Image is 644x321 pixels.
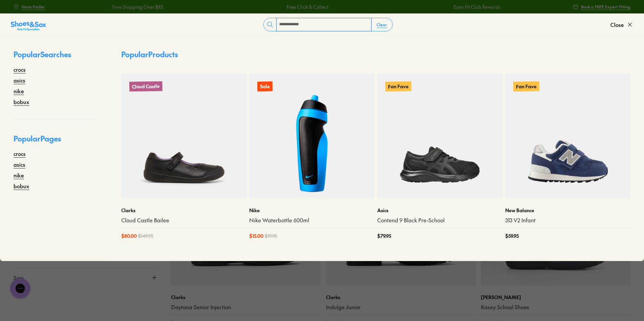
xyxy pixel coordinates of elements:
span: $ 19.95 [265,232,277,239]
span: $ 59.95 [505,232,519,239]
p: Asics [377,207,503,214]
img: SNS_Logo_Responsive.svg [11,21,46,31]
p: Nike [249,207,375,214]
p: Fan Fave [385,81,411,91]
a: Earn Fit Club Rewards [453,3,501,10]
span: $ 149.95 [138,232,153,239]
span: $ 80.00 [121,232,137,239]
button: Size [13,268,158,287]
a: Cloud Castle [121,73,247,199]
a: asics [13,160,25,168]
a: bobux [13,182,29,190]
a: asics [13,76,25,84]
p: Popular Searches [13,49,94,65]
span: Store Finder [22,4,45,10]
p: Popular Products [121,49,178,60]
p: Sale [257,82,272,92]
p: Clarks [326,294,476,301]
span: Book a FREE Expert Fitting [581,4,631,10]
a: Nike Waterbottle 600ml [249,217,375,224]
a: bobux [13,98,29,106]
a: 313 V2 Infant [505,217,631,224]
a: Free Click & Collect [286,3,328,10]
button: Close [610,17,633,32]
span: Size [13,274,24,282]
a: Book a FREE Expert Fitting [573,1,631,13]
a: Contend 9 Black Pre-School [377,217,503,224]
span: $ 15.00 [249,232,263,239]
iframe: Gorgias live chat messenger [7,276,34,301]
a: crocs [13,150,26,158]
a: Cloud Castle Bailee [121,217,247,224]
a: Daytona Senior Injection [171,303,321,311]
a: Sale [249,73,375,199]
a: Kasey School Shoes [481,303,631,311]
a: Fan Fave [377,73,503,199]
p: Clarks [121,207,247,214]
p: Cloud Castle [129,81,162,92]
span: $ 79.95 [377,232,391,239]
a: Free Shipping Over $85 [112,3,163,10]
a: nike [13,171,24,179]
p: Clarks [171,294,321,301]
a: Indulge Junior [326,303,476,311]
button: Clear [371,19,392,31]
a: nike [13,87,24,95]
p: [PERSON_NAME] [481,294,631,301]
a: Shoes &amp; Sox [11,19,46,30]
a: Fan Fave [505,73,631,199]
span: Close [610,21,624,29]
a: Store Finder [13,1,45,13]
p: New Balance [505,207,631,214]
p: Fan Fave [513,81,539,91]
p: Popular Pages [13,133,94,150]
a: crocs [13,65,26,73]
